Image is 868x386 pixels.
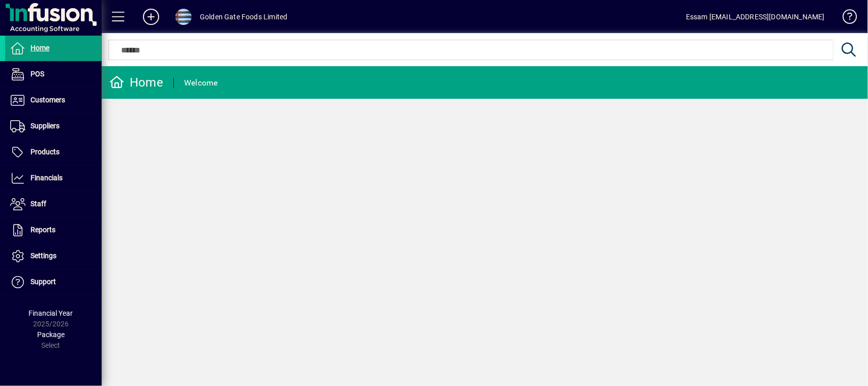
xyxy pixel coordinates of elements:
[31,122,59,130] span: Suppliers
[31,200,46,208] span: Staff
[835,2,855,35] a: Knowledge Base
[31,252,56,260] span: Settings
[5,191,102,217] a: Staff
[31,70,44,78] span: POS
[200,9,287,25] div: Golden Gate Foods Limited
[5,88,102,113] a: Customers
[184,75,218,91] div: Welcome
[31,174,63,182] span: Financials
[5,166,102,191] a: Financials
[31,148,59,156] span: Products
[5,217,102,243] a: Reports
[135,8,167,26] button: Add
[31,96,65,104] span: Customers
[5,269,102,295] a: Support
[31,226,55,234] span: Reports
[5,243,102,269] a: Settings
[31,44,49,52] span: Home
[109,74,163,91] div: Home
[5,62,102,87] a: POS
[29,309,73,317] span: Financial Year
[167,8,200,26] button: Profile
[686,9,825,25] div: Essam [EMAIL_ADDRESS][DOMAIN_NAME]
[5,114,102,139] a: Suppliers
[5,140,102,165] a: Products
[37,330,65,339] span: Package
[31,278,56,286] span: Support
